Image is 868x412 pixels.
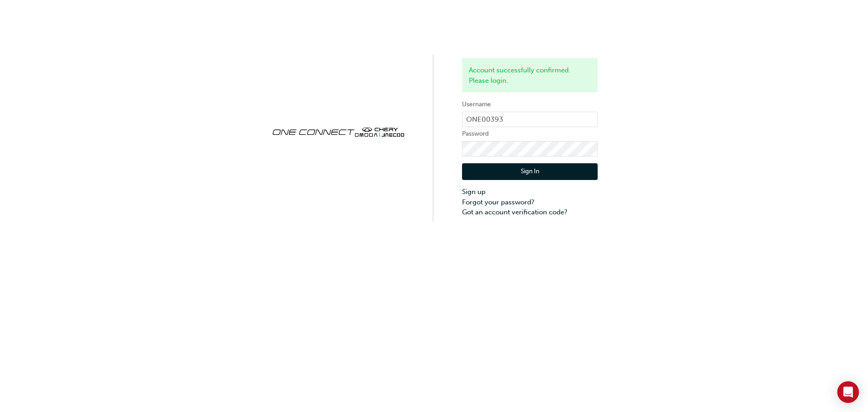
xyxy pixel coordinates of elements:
a: Got an account verification code? [462,207,598,218]
input: Username [462,112,598,127]
button: Sign In [462,163,598,180]
div: Account successfully confirmed. Please login. [462,58,598,92]
a: Forgot your password? [462,197,598,208]
label: Username [462,99,598,110]
label: Password [462,128,598,139]
div: Open Intercom Messenger [837,381,859,403]
img: oneconnect [270,119,406,143]
a: Sign up [462,187,598,197]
